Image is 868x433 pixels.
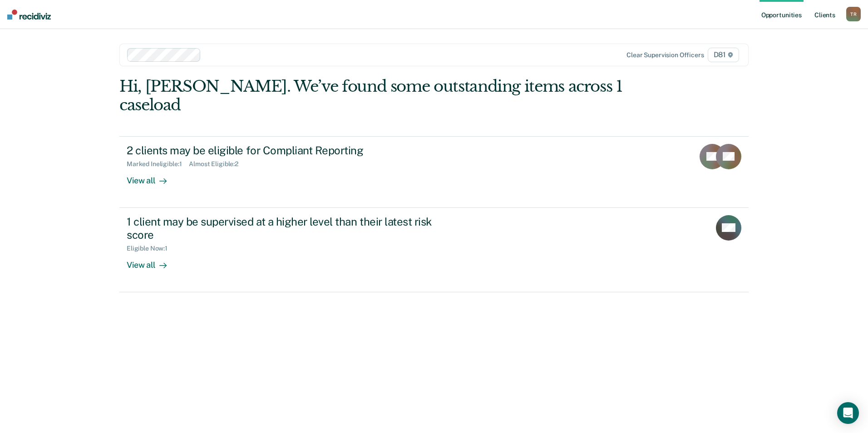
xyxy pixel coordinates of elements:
[127,215,445,241] div: 1 client may be supervised at a higher level than their latest risk score
[127,245,175,252] div: Eligible Now : 1
[846,7,861,21] button: TR
[626,51,704,59] div: Clear supervision officers
[119,77,623,114] div: Hi, [PERSON_NAME]. We’ve found some outstanding items across 1 caseload
[846,7,861,21] div: T R
[708,48,739,62] span: D81
[7,10,51,20] img: Recidiviz
[127,252,178,270] div: View all
[127,168,178,186] div: View all
[119,136,749,208] a: 2 clients may be eligible for Compliant ReportingMarked Ineligible:1Almost Eligible:2View all
[119,208,749,292] a: 1 client may be supervised at a higher level than their latest risk scoreEligible Now:1View all
[837,402,859,424] div: Open Intercom Messenger
[189,160,246,168] div: Almost Eligible : 2
[127,144,445,157] div: 2 clients may be eligible for Compliant Reporting
[127,160,189,168] div: Marked Ineligible : 1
